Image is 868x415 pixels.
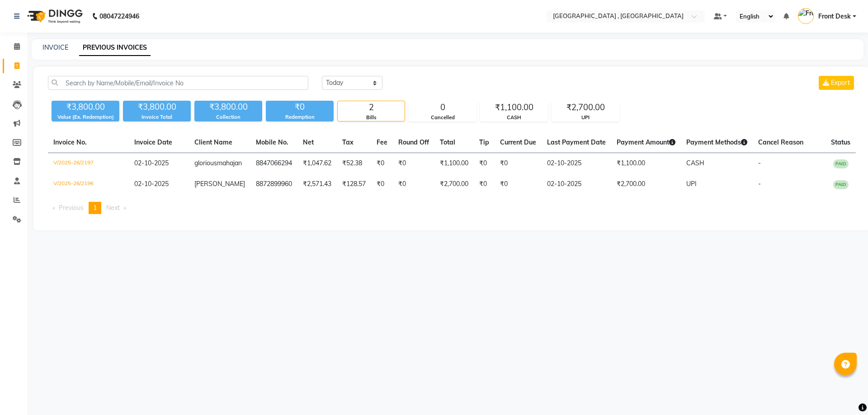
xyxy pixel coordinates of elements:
div: 0 [409,101,476,114]
td: ₹2,571.43 [297,174,337,195]
a: INVOICE [42,43,68,51]
span: PAID [833,180,849,189]
td: ₹128.57 [337,174,371,195]
td: ₹0 [474,174,495,195]
span: Last Payment Date [547,138,606,146]
td: 8847066294 [250,153,297,174]
span: Current Due [500,138,536,146]
td: ₹1,100.00 [611,153,681,174]
span: glorious [194,159,217,167]
a: PREVIOUS INVOICES [79,40,151,56]
div: Cancelled [409,114,476,121]
td: ₹2,700.00 [611,174,681,195]
span: Round Off [398,138,429,146]
td: ₹0 [393,174,434,195]
td: ₹0 [474,153,495,174]
td: ₹2,700.00 [434,174,474,195]
span: Payment Methods [686,138,747,146]
span: Export [831,79,850,87]
iframe: chat widget [830,379,859,406]
span: Fee [377,138,387,146]
span: Mobile No. [256,138,288,146]
span: Tax [342,138,354,146]
span: Net [303,138,314,146]
td: 02-10-2025 [542,174,611,195]
span: mahajan [217,159,242,167]
div: Collection [194,113,262,121]
td: 02-10-2025 [542,153,611,174]
span: Invoice Date [134,138,172,146]
td: ₹0 [393,153,434,174]
div: ₹1,100.00 [481,101,547,114]
nav: Pagination [48,202,856,214]
span: 02-10-2025 [134,180,169,188]
span: Client Name [194,138,232,146]
td: ₹0 [371,174,393,195]
b: 08047224946 [99,4,139,29]
div: ₹3,800.00 [52,101,119,113]
span: Invoice No. [53,138,87,146]
div: ₹3,800.00 [194,101,262,113]
div: Invoice Total [123,113,191,121]
td: V/2025-26/2196 [48,174,129,195]
td: ₹52.38 [337,153,371,174]
td: ₹1,047.62 [297,153,337,174]
td: ₹0 [371,153,393,174]
td: ₹1,100.00 [434,153,474,174]
span: Cancel Reason [758,138,803,146]
td: ₹0 [495,153,542,174]
span: Payment Amount [617,138,675,146]
td: 8872899960 [250,174,297,195]
span: Status [831,138,850,146]
div: ₹2,700.00 [552,101,619,114]
div: UPI [552,114,619,121]
td: V/2025-26/2197 [48,153,129,174]
div: Bills [338,114,405,121]
span: UPI [686,180,697,188]
div: ₹3,800.00 [123,101,191,113]
button: Export [819,76,854,90]
td: ₹0 [495,174,542,195]
span: PAID [833,159,849,168]
div: ₹0 [266,101,334,113]
span: CASH [686,159,704,167]
div: Redemption [266,113,334,121]
span: Total [440,138,455,146]
span: Front Desk [818,12,851,21]
span: 1 [93,204,97,212]
span: - [758,159,761,167]
span: Next [106,204,120,212]
span: - [758,180,761,188]
span: Tip [479,138,489,146]
img: Front Desk [798,8,814,24]
span: [PERSON_NAME] [194,180,245,188]
div: Value (Ex. Redemption) [52,113,119,121]
div: 2 [338,101,405,114]
span: 02-10-2025 [134,159,169,167]
span: Previous [59,204,84,212]
input: Search by Name/Mobile/Email/Invoice No [48,76,308,90]
img: logo [23,4,85,29]
div: CASH [481,114,547,121]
